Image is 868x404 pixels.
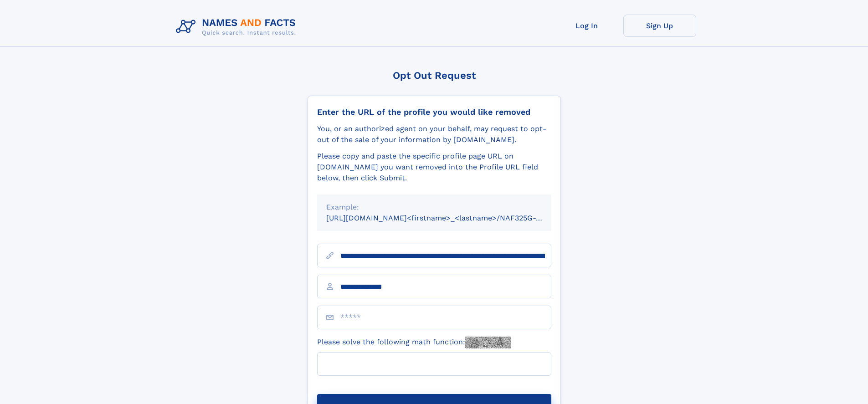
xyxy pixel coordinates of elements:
a: Sign Up [623,15,696,37]
div: Opt Out Request [308,70,561,81]
div: Please copy and paste the specific profile page URL on [DOMAIN_NAME] you want removed into the Pr... [317,151,551,184]
img: Logo Names and Facts [172,15,303,39]
small: [URL][DOMAIN_NAME]<firstname>_<lastname>/NAF325G-xxxxxxxx [326,214,569,222]
label: Please solve the following math function: [317,337,511,348]
div: Enter the URL of the profile you would like removed [317,107,551,117]
a: Log In [550,15,623,37]
div: Example: [326,202,542,213]
div: You, or an authorized agent on your behalf, may request to opt-out of the sale of your informatio... [317,123,551,145]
